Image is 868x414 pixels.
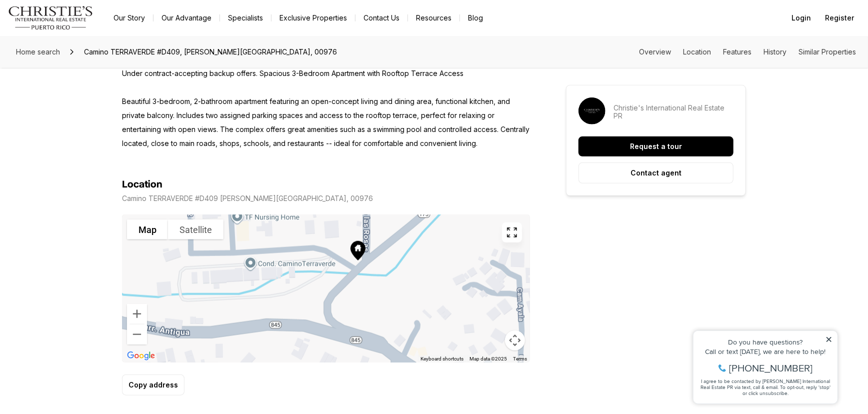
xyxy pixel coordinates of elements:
a: Skip to: Location [683,47,711,56]
span: Camino TERRAVERDE #D409, [PERSON_NAME][GEOGRAPHIC_DATA], 00976 [80,44,341,60]
p: Copy address [128,381,178,389]
a: Skip to: Features [723,47,751,56]
button: Login [785,8,817,28]
a: Our Story [105,11,153,25]
button: Map camera controls [505,330,525,350]
button: Show street map [127,219,168,239]
button: Show satellite imagery [168,219,223,239]
a: Open this area in Google Maps (opens a new window) [124,349,157,362]
a: Exclusive Properties [271,11,355,25]
p: Contact agent [630,169,681,177]
a: Blog [460,11,491,25]
div: Call or text [DATE], we are here to help! [10,32,144,39]
a: Resources [408,11,459,25]
button: Zoom in [127,304,147,324]
h4: Location [122,178,162,190]
a: Our Advantage [153,11,219,25]
button: Register [819,8,860,28]
a: Home search [12,44,64,60]
span: Register [825,14,854,22]
a: Terms (opens in new tab) [513,356,527,361]
a: Skip to: Overview [639,47,671,56]
span: I agree to be contacted by [PERSON_NAME] International Real Estate PR via text, call & email. To ... [12,61,142,80]
p: Christie's International Real Estate PR [613,104,733,120]
span: Map data ©2025 [469,356,507,361]
button: Copy address [122,374,184,395]
nav: Page section menu [639,48,856,56]
button: Keyboard shortcuts [420,355,463,362]
img: Google [124,349,157,362]
p: Camino TERRAVERDE #D409 [PERSON_NAME][GEOGRAPHIC_DATA], 00976 [122,194,373,202]
p: Under contract-accepting backup offers. Spacious 3-Bedroom Apartment with Rooftop Terrace Access ... [122,66,530,150]
button: Contact agent [578,162,733,183]
a: Specialists [220,11,271,25]
button: Contact Us [355,11,407,25]
span: Login [791,14,811,22]
a: Skip to: History [763,47,786,56]
button: Request a tour [578,136,733,156]
span: [PHONE_NUMBER] [41,47,124,57]
span: Home search [16,47,60,56]
img: logo [8,6,93,30]
p: Request a tour [630,142,682,150]
div: Do you have questions? [10,22,144,29]
button: Zoom out [127,324,147,344]
a: Skip to: Similar Properties [798,47,856,56]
